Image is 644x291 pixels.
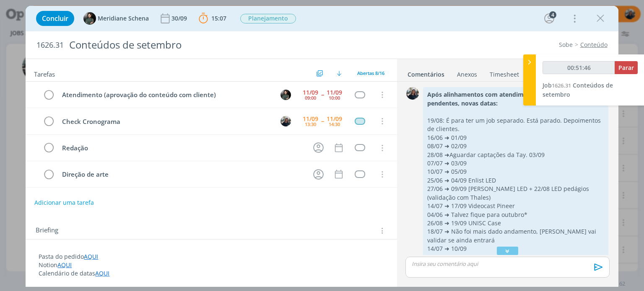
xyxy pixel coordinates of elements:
[427,185,604,202] p: 27/06 ➜ 09/09 [PERSON_NAME] LED + 22/08 LED pedágios (validação com Thales)
[543,81,613,98] span: Conteúdos de setembro
[427,253,604,270] p: 24/07 ➜ Ficarão para outubro ou depois, vídeos de lançamento ainda vão demorar pra sair.
[427,176,604,185] p: 25/06 ➜ 04/09 Enlist LED
[337,71,342,76] img: arrow-down.svg
[280,116,291,126] img: M
[36,225,58,236] span: Briefing
[321,118,324,124] span: --
[95,269,109,277] a: AQUI
[42,15,68,22] span: Concluir
[549,11,556,18] div: 4
[615,61,638,74] button: Parar
[98,15,149,21] span: Meridiane Schena
[36,41,64,50] span: 1626.31
[280,115,292,127] button: M
[197,12,229,25] button: 15:07
[618,64,634,72] span: Parar
[580,41,608,49] a: Conteúdo
[427,245,604,253] p: 14/07 ➜ 10/09
[329,95,340,100] div: 10:00
[36,11,74,26] button: Concluir
[427,151,604,159] p: 28/08 ➜Aguardar captações da Tay. 03/09
[321,92,324,98] span: --
[58,116,273,127] div: Check Cronograma
[427,219,604,227] p: 26/08 ➜ 19/09 UNISC Case
[552,82,571,89] span: 1626.31
[406,87,419,100] img: M
[427,142,604,150] p: 08/07 ➜ 02/09
[58,169,305,180] div: Direção de arte
[58,90,273,100] div: Atendimento (aprovação do conteúdo com cliente)
[427,90,587,107] strong: Após alinhamentos com atendimento sobre conteúdos pendentes, novas datas:
[83,12,149,25] button: MMeridiane Schena
[427,211,604,219] p: 04/06 ➜ Talvez fique para outubro*
[427,202,604,210] p: 14/07 ➜ 17/09 Videocast Pineer
[303,90,318,95] div: 11/09
[39,261,384,269] p: Notion
[84,252,98,260] a: AQUI
[427,227,604,245] p: 18/07 ➜ Não foi mais dado andamento, [PERSON_NAME] vai validar se ainda entrará
[407,67,445,79] a: Comentários
[65,35,366,55] div: Conteúdos de setembro
[427,116,604,134] p: 19/08: É para ter um job separado. Está parado. Depoimentos de clientes.
[240,13,296,24] button: Planejamento
[26,6,618,287] div: dialog
[58,143,305,153] div: Redação
[303,116,318,122] div: 11/09
[34,195,94,210] button: Adicionar uma tarefa
[427,159,604,167] p: 07/07 ➜ 03/09
[39,269,384,278] p: Calendário de datas
[280,88,292,101] button: M
[83,12,96,25] img: M
[427,167,604,176] p: 10/07 ➜ 05/09
[305,95,316,100] div: 09:00
[211,14,226,22] span: 15:07
[357,70,384,76] span: Abertas 8/16
[543,12,556,25] button: 4
[559,41,573,49] a: Sobe
[327,90,342,95] div: 11/09
[305,122,316,126] div: 13:30
[34,68,55,78] span: Tarefas
[327,116,342,122] div: 11/09
[457,70,477,79] div: Anexos
[489,67,519,79] a: Timesheet
[39,252,384,261] p: Pasta do pedido
[171,15,189,21] div: 30/09
[57,261,72,269] a: AQUI
[427,134,604,142] p: 16/06 ➜ 01/09
[543,81,613,98] a: Job1626.31Conteúdos de setembro
[329,122,340,126] div: 14:30
[240,14,296,23] span: Planejamento
[280,90,291,100] img: M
